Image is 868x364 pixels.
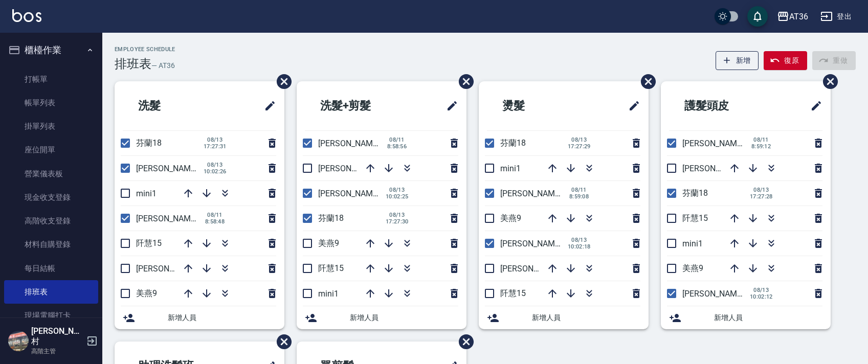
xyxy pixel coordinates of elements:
img: Person [8,331,29,351]
a: 掛單列表 [4,115,98,138]
span: 修改班表的標題 [622,94,640,118]
a: 營業儀表板 [4,162,98,186]
button: 櫃檯作業 [4,37,98,63]
span: 17:27:30 [386,218,409,225]
a: 現場電腦打卡 [4,304,98,327]
span: 美燕9 [682,263,703,273]
a: 高階收支登錄 [4,209,98,233]
span: 10:02:26 [204,168,227,175]
button: save [747,6,768,27]
span: 阡慧15 [682,213,708,223]
span: [PERSON_NAME]11 [682,289,753,299]
div: 新增人員 [297,306,466,329]
h2: 護髮頭皮 [669,87,774,124]
span: 新增人員 [532,312,640,323]
span: 美燕9 [318,238,339,248]
span: 美燕9 [500,213,521,223]
span: [PERSON_NAME]16 [500,189,571,198]
span: 修改班表的標題 [258,94,276,118]
button: AT36 [773,6,812,27]
span: 芬蘭18 [136,138,162,148]
span: 新增人員 [714,312,822,323]
span: 17:27:31 [204,143,227,150]
h6: — AT36 [151,60,175,71]
span: 08/13 [386,187,409,193]
span: 芬蘭18 [318,213,344,223]
span: [PERSON_NAME]6 [682,164,748,173]
span: 17:27:28 [750,193,773,200]
span: [PERSON_NAME]6 [136,264,202,274]
h2: Employee Schedule [115,46,175,53]
a: 排班表 [4,280,98,304]
span: 刪除班表 [269,66,293,97]
span: 08/11 [568,187,590,193]
span: 刪除班表 [451,66,475,97]
span: 8:59:08 [568,193,590,200]
span: 08/13 [204,162,227,168]
span: 8:59:12 [750,143,772,150]
span: [PERSON_NAME]11 [500,239,571,248]
span: 08/13 [204,136,227,143]
span: [PERSON_NAME]6 [500,264,566,274]
span: 阡慧15 [500,288,526,298]
span: 阡慧15 [318,263,344,273]
span: 刪除班表 [633,66,657,97]
span: [PERSON_NAME]11 [136,164,207,173]
a: 帳單列表 [4,91,98,115]
span: 08/13 [568,237,591,243]
a: 打帳單 [4,67,98,91]
span: [PERSON_NAME]16 [318,139,389,148]
span: 芬蘭18 [682,188,708,198]
h2: 洗髮 [123,87,217,124]
span: 新增人員 [350,312,458,323]
span: 美燕9 [136,288,157,298]
div: 新增人員 [115,306,284,329]
a: 座位開單 [4,138,98,162]
button: 復原 [764,51,807,70]
p: 高階主管 [31,347,83,356]
div: 新增人員 [479,306,649,329]
span: 08/11 [204,212,226,218]
span: 10:02:18 [568,243,591,250]
div: 新增人員 [661,306,831,329]
span: 修改班表的標題 [804,94,822,118]
a: 材料自購登錄 [4,233,98,256]
span: 08/13 [386,212,409,218]
span: 08/11 [386,136,408,143]
a: 現金收支登錄 [4,186,98,209]
span: 8:58:56 [386,143,408,150]
span: 阡慧15 [136,238,162,248]
button: 登出 [816,7,856,26]
button: 新增 [716,51,759,70]
span: mini1 [682,239,703,248]
span: [PERSON_NAME]16 [682,139,753,148]
span: 08/13 [750,187,773,193]
div: AT36 [789,10,808,23]
span: 08/11 [750,136,772,143]
span: 10:02:25 [386,193,409,200]
span: [PERSON_NAME]6 [318,164,384,173]
img: Logo [12,9,41,22]
span: 17:27:29 [568,143,591,150]
span: 新增人員 [168,312,276,323]
h2: 燙髮 [487,87,581,124]
span: 刪除班表 [815,66,839,97]
span: 08/13 [750,287,773,293]
span: mini1 [500,164,521,173]
span: 8:58:48 [204,218,226,225]
h2: 洗髮+剪髮 [305,87,413,124]
span: [PERSON_NAME]16 [136,214,207,223]
span: mini1 [318,289,339,299]
span: 刪除班表 [451,327,475,357]
h3: 排班表 [115,57,151,71]
a: 每日結帳 [4,257,98,280]
span: 刪除班表 [269,327,293,357]
span: 芬蘭18 [500,138,526,148]
span: 修改班表的標題 [440,94,458,118]
span: mini1 [136,189,157,198]
span: 10:02:12 [750,293,773,300]
span: [PERSON_NAME]11 [318,189,389,198]
span: 08/13 [568,136,591,143]
h5: [PERSON_NAME]村 [31,326,83,347]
